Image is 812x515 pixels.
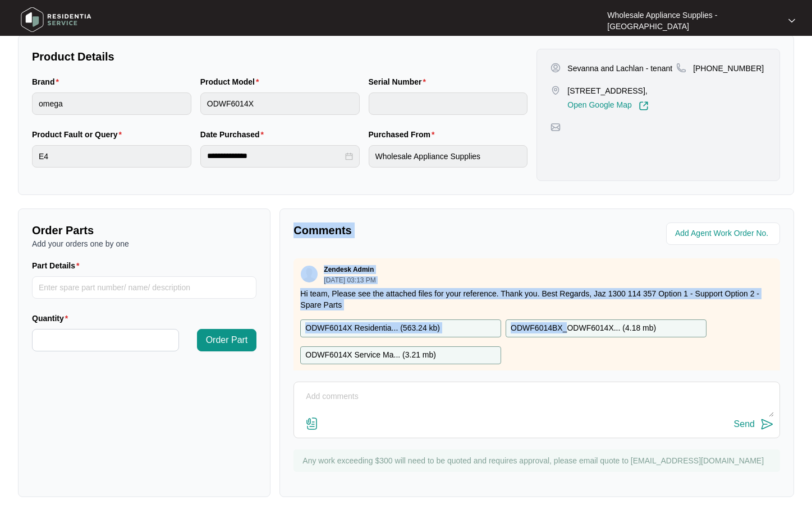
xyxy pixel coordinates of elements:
p: Add your orders one by one [32,238,256,249]
img: user.svg [301,266,318,282]
label: Brand [32,76,63,87]
div: Send [734,419,755,429]
img: map-pin [550,85,561,95]
p: Wholesale Appliance Supplies - [GEOGRAPHIC_DATA] [607,10,778,32]
p: Zendesk Admin [324,265,374,274]
label: Date Purchased [200,129,268,140]
span: Order Part [206,333,248,347]
input: Brand [32,92,191,115]
p: [STREET_ADDRESS], [567,85,648,96]
input: Quantity [33,330,178,351]
label: Part Details [32,260,84,271]
p: [PHONE_NUMBER] [693,63,764,74]
p: Hi team, Please see the attached files for your reference. Thank you. Best Regards, Jaz 1300 114 ... [300,288,773,310]
input: Part Details [32,276,256,299]
p: ODWF6014BX_ODWF6014X... ( 4.18 mb ) [511,322,656,335]
button: Order Part [197,329,257,351]
input: Add Agent Work Order No. [675,227,773,240]
img: map-pin [676,63,686,73]
img: user-pin [550,63,561,73]
input: Product Model [200,92,360,115]
p: Sevanna and Lachlan - tenant [567,63,672,74]
img: Link-External [639,101,649,111]
p: ODWF6014X Residentia... ( 563.24 kb ) [305,322,440,335]
img: residentia service logo [17,3,95,36]
p: Product Details [32,49,527,64]
img: send-icon.svg [760,417,774,431]
a: Open Google Map [567,101,648,111]
label: Purchased From [369,129,439,140]
label: Quantity [32,313,72,324]
input: Serial Number [369,92,528,115]
img: map-pin [550,122,561,132]
label: Product Fault or Query [32,129,126,140]
input: Purchased From [369,145,528,168]
p: Order Parts [32,222,256,238]
input: Date Purchased [207,150,343,162]
p: Comments [293,222,529,238]
p: ODWF6014X Service Ma... ( 3.21 mb ) [305,349,436,361]
label: Product Model [200,76,264,87]
img: file-attachment-doc.svg [305,417,319,430]
button: Send [734,417,774,432]
img: dropdown arrow [788,18,795,24]
input: Product Fault or Query [32,145,191,168]
label: Serial Number [369,76,430,87]
p: [DATE] 03:13 PM [324,277,375,284]
p: Any work exceeding $300 will need to be quoted and requires approval, please email quote to [EMAI... [302,455,774,466]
